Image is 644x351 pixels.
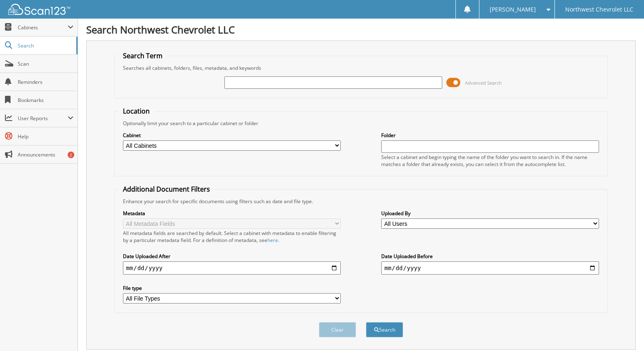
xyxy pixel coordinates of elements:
h1: Search Northwest Chevrolet LLC [86,23,636,36]
legend: Additional Document Filters [119,185,214,194]
span: Reminders [18,78,73,85]
label: Uploaded By [381,210,599,217]
span: Bookmarks [18,97,73,104]
div: Searches all cabinets, folders, files, metadata, and keywords [119,64,604,71]
div: Select a cabinet and begin typing the name of the folder you want to search in. If the name match... [381,154,599,168]
a: here [267,237,278,244]
input: start [123,261,341,275]
div: Optionally limit your search to a particular cabinet or folder [119,120,604,127]
label: Date Uploaded Before [381,253,599,260]
div: Enhance your search for specific documents using filters such as date and file type. [119,198,604,205]
span: Scan [18,60,73,67]
span: Cabinets [18,24,68,31]
input: end [381,261,599,275]
span: Northwest Chevrolet LLC [565,7,633,12]
div: 2 [68,152,74,158]
label: Metadata [123,210,341,217]
span: Advanced Search [465,80,502,86]
label: File type [123,285,341,292]
span: [PERSON_NAME] [490,7,536,12]
img: scan123-logo-white.svg [8,4,70,15]
span: User Reports [18,115,68,122]
label: Cabinet [123,132,341,139]
button: Clear [319,322,356,337]
legend: Search Term [119,51,167,60]
label: Date Uploaded After [123,253,341,260]
span: Search [18,42,72,49]
button: Search [366,322,403,337]
div: All metadata fields are searched by default. Select a cabinet with metadata to enable filtering b... [123,230,341,244]
span: Announcements [18,151,73,158]
legend: Location [119,107,154,116]
label: Folder [381,132,599,139]
span: Help [18,133,73,140]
